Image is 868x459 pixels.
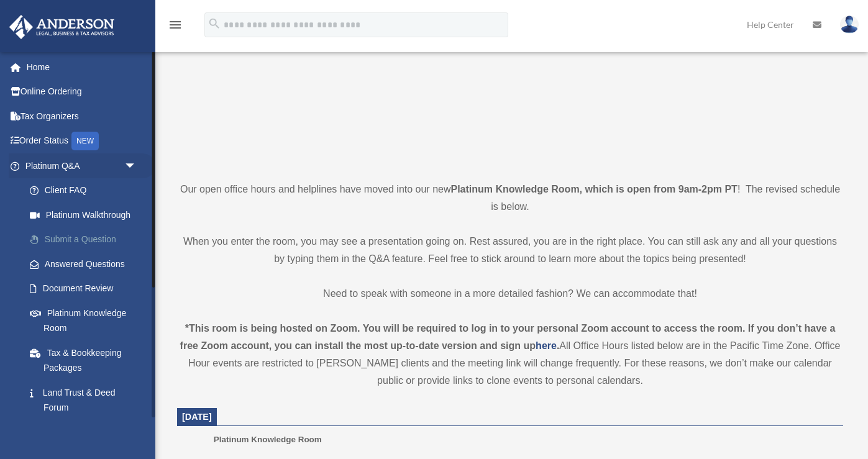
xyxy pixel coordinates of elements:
a: Client FAQ [17,178,155,203]
i: menu [168,17,183,32]
p: Need to speak with someone in a more detailed fashion? We can accommodate that! [177,285,843,302]
img: Anderson Advisors Platinum Portal [6,15,118,39]
a: Submit a Question [17,227,155,252]
strong: . [557,340,559,351]
a: Order StatusNEW [9,129,155,154]
i: search [208,17,221,30]
span: [DATE] [182,412,212,422]
div: All Office Hours listed below are in the Pacific Time Zone. Office Hour events are restricted to ... [177,320,843,389]
p: When you enter the room, you may see a presentation going on. Rest assured, you are in the right ... [177,233,843,268]
img: User Pic [840,16,859,34]
a: Platinum Q&Aarrow_drop_down [9,153,155,178]
a: Answered Questions [17,252,155,276]
p: Our open office hours and helplines have moved into our new ! The revised schedule is below. [177,181,843,216]
span: arrow_drop_down [124,153,149,179]
a: Tax & Bookkeeping Packages [17,340,155,380]
strong: Platinum Knowledge Room, which is open from 9am-2pm PT [451,184,738,194]
a: Land Trust & Deed Forum [17,380,155,420]
strong: *This room is being hosted on Zoom. You will be required to log in to your personal Zoom account ... [180,323,836,351]
a: Online Ordering [9,80,155,104]
a: here [536,340,557,351]
a: Platinum Knowledge Room [17,301,149,340]
a: menu [168,22,183,32]
div: NEW [71,132,99,150]
a: Tax Organizers [9,104,155,129]
a: Platinum Walkthrough [17,202,155,227]
a: Home [9,55,155,80]
a: Document Review [17,276,155,301]
span: Platinum Knowledge Room [214,435,322,444]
